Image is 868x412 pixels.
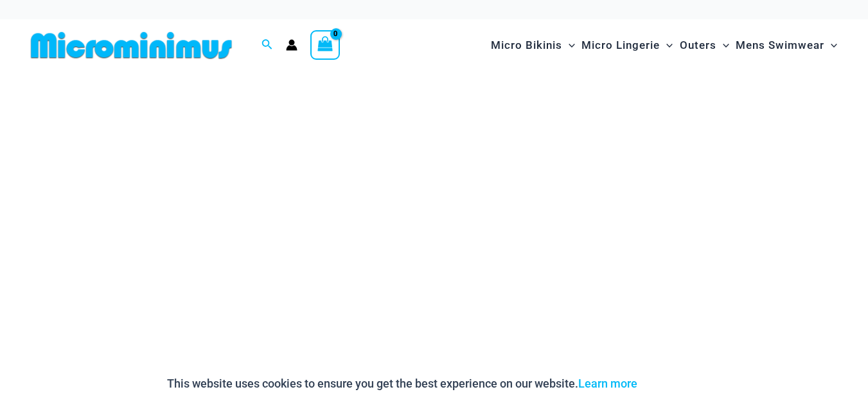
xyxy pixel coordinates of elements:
a: Micro BikinisMenu ToggleMenu Toggle [488,26,578,65]
a: View Shopping Cart, empty [310,30,340,60]
span: Mens Swimwear [736,29,824,62]
a: Micro LingerieMenu ToggleMenu Toggle [578,26,676,65]
a: Account icon link [286,39,297,51]
button: Accept [647,368,702,399]
span: Menu Toggle [716,29,729,62]
p: This website uses cookies to ensure you get the best experience on our website. [167,374,637,393]
a: Mens SwimwearMenu ToggleMenu Toggle [732,26,840,65]
span: Micro Lingerie [581,29,660,62]
a: Learn more [578,377,637,390]
span: Menu Toggle [660,29,673,62]
span: Menu Toggle [824,29,837,62]
a: Search icon link [261,37,273,53]
span: Micro Bikinis [491,29,562,62]
span: Menu Toggle [562,29,575,62]
span: Outers [680,29,716,62]
a: OutersMenu ToggleMenu Toggle [677,26,732,65]
nav: Site Navigation [486,24,842,67]
img: MM SHOP LOGO FLAT [26,31,237,60]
